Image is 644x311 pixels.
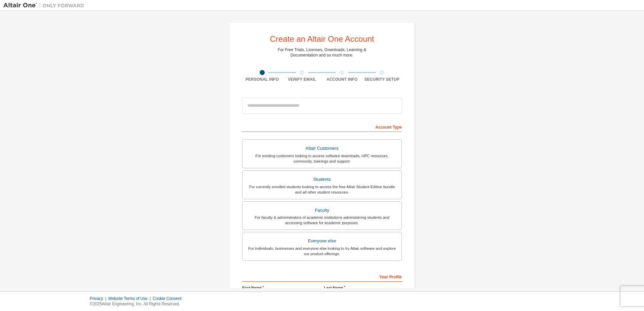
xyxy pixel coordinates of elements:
[270,35,374,43] div: Create an Altair One Account
[247,215,397,226] div: For faculty & administrators of academic institutions administering students and accessing softwa...
[247,246,397,256] div: For individuals, businesses and everyone else looking to try Altair software and explore our prod...
[247,206,397,215] div: Faculty
[322,77,362,82] div: Account Info
[108,296,153,301] div: Website Terms of Use
[324,285,402,290] label: Last Name
[90,301,186,307] p: © 2025 Altair Engineering, Inc. All Rights Reserved.
[362,77,402,82] div: Security Setup
[282,77,322,82] div: Verify Email
[153,296,185,301] div: Cookie Consent
[247,153,397,164] div: For existing customers looking to access software downloads, HPC resources, community, trainings ...
[247,236,397,246] div: Everyone else
[90,296,108,301] div: Privacy
[278,47,366,58] div: For Free Trials, Licenses, Downloads, Learning & Documentation and so much more.
[247,175,397,184] div: Students
[247,184,397,195] div: For currently enrolled students looking to access the free Altair Student Edition bundle and all ...
[247,144,397,153] div: Altair Customers
[242,77,282,82] div: Personal Info
[242,285,320,290] label: First Name
[3,2,88,9] img: Altair One
[242,121,402,132] div: Account Type
[242,271,402,282] div: Your Profile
